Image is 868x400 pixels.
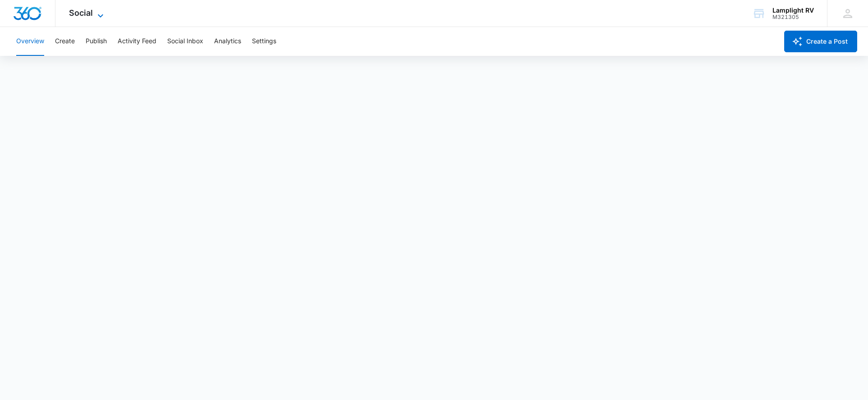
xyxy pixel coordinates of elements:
[16,27,44,56] button: Overview
[214,27,241,56] button: Analytics
[86,27,107,56] button: Publish
[69,8,93,18] span: Social
[252,27,276,56] button: Settings
[167,27,203,56] button: Social Inbox
[118,27,156,56] button: Activity Feed
[55,27,75,56] button: Create
[772,7,814,14] div: account name
[784,31,857,52] button: Create a Post
[772,14,814,20] div: account id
